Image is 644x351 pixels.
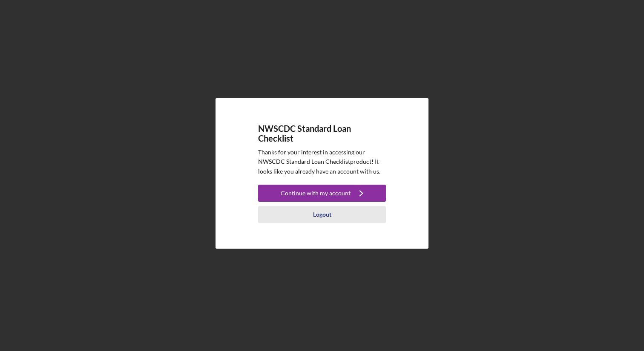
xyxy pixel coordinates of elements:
[258,124,386,143] h4: NWSCDC Standard Loan Checklist
[258,185,386,202] button: Continue with my account
[313,206,331,223] div: Logout
[281,185,351,202] div: Continue with my account
[258,148,386,176] p: Thanks for your interest in accessing our NWSCDC Standard Loan Checklist product! It looks like y...
[258,185,386,204] a: Continue with my account
[258,206,386,223] button: Logout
